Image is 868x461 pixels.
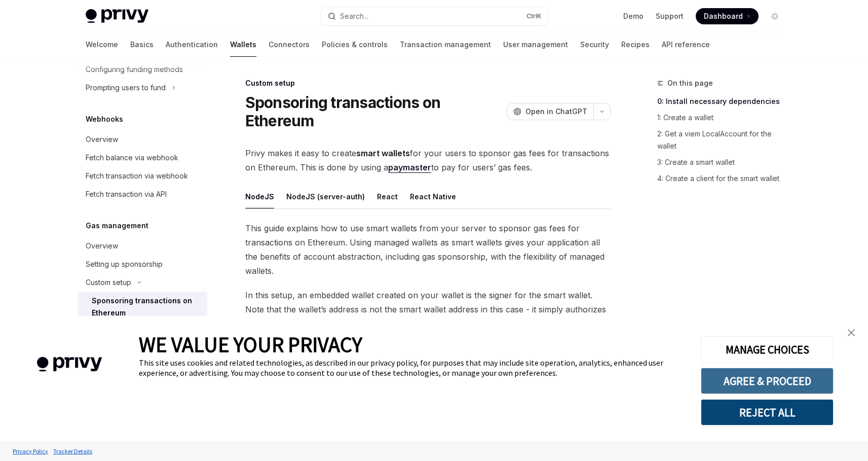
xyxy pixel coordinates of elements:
div: Fetch balance via webhook [86,152,178,164]
img: company logo [15,342,124,386]
h1: Sponsoring transactions on Ethereum [245,93,503,130]
img: close banner [848,329,855,336]
a: Fetch transaction via API [78,185,207,203]
a: Authentication [166,32,218,57]
a: Connectors [269,32,310,57]
span: In this setup, an embedded wallet created on your wallet is the signer for the smart wallet. Note... [245,288,611,331]
span: WE VALUE YOUR PRIVACY [139,331,362,358]
a: 0: Install necessary dependencies [657,93,791,110]
a: Support [656,11,684,21]
a: Welcome [86,32,118,57]
a: Overview [78,237,207,255]
button: React [377,185,398,208]
span: Privy makes it easy to create for your users to sponsor gas fees for transactions on Ethereum. Th... [245,146,611,174]
a: 3: Create a smart wallet [657,154,791,170]
span: Ctrl K [526,12,542,20]
div: Prompting users to fund [86,82,166,94]
a: Overview [78,130,207,149]
a: Wallets [230,32,256,57]
div: Fetch transaction via API [86,188,167,200]
div: Sponsoring transactions on Ethereum [92,295,201,319]
button: NodeJS [245,185,274,208]
span: This guide explains how to use smart wallets from your server to sponsor gas fees for transaction... [245,221,611,278]
div: Overview [86,133,118,146]
span: Open in ChatGPT [525,107,587,117]
a: Basics [130,32,154,57]
button: Open in ChatGPT [507,103,593,120]
a: Tracker Details [51,442,95,460]
div: Fetch transaction via webhook [86,170,188,182]
button: Toggle dark mode [767,8,783,24]
a: Recipes [621,32,650,57]
a: Transaction management [400,32,491,57]
div: Search... [340,10,368,22]
div: Setting up sponsorship [86,258,163,270]
img: light logo [86,9,148,23]
h5: Gas management [86,220,148,232]
span: Dashboard [704,11,743,21]
a: paymaster [388,162,431,173]
strong: smart wallets [356,148,410,158]
a: Demo [623,11,644,21]
a: Fetch transaction via webhook [78,167,207,185]
div: Custom setup [245,78,611,88]
a: 1: Create a wallet [657,110,791,126]
div: Overview [86,240,118,252]
button: React Native [410,185,456,208]
a: API reference [662,32,710,57]
button: Search...CtrlK [321,7,548,25]
button: NodeJS (server-auth) [286,185,365,208]
h5: Webhooks [86,113,123,125]
a: Fetch balance via webhook [78,149,207,167]
a: Privacy Policy [10,442,51,460]
a: User management [503,32,568,57]
a: Sponsoring transactions on Ethereum [78,292,207,322]
a: 2: Get a viem LocalAccount for the wallet [657,126,791,154]
a: Policies & controls [322,32,388,57]
a: 4: Create a client for the smart wallet [657,170,791,187]
a: Dashboard [696,8,759,24]
button: AGREE & PROCEED [701,368,834,394]
div: This site uses cookies and related technologies, as described in our privacy policy, for purposes... [139,358,686,378]
span: On this page [667,77,713,89]
a: Security [580,32,609,57]
button: MANAGE CHOICES [701,336,834,363]
a: Setting up sponsorship [78,255,207,273]
a: close banner [841,323,861,343]
div: Custom setup [86,276,131,289]
button: REJECT ALL [701,399,834,425]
